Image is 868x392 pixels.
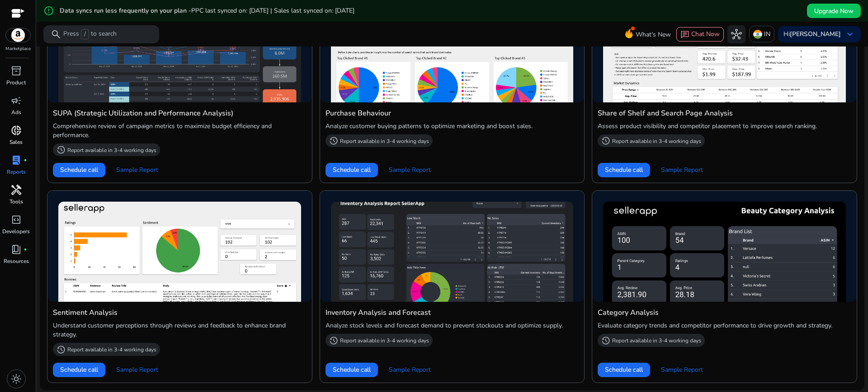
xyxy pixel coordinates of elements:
span: light_mode [11,374,22,384]
span: Schedule call [605,365,643,374]
button: Schedule call [53,363,105,377]
button: Upgrade Now [807,4,861,18]
span: history_2 [57,145,66,154]
h4: Sentiment Analysis [53,307,307,318]
p: Analyze stock levels and forecast demand to prevent stockouts and optimize supply. [325,321,579,330]
span: handyman [11,184,22,195]
p: Report available in 3-4 working days [612,337,701,344]
span: What's New [636,27,671,42]
span: chat [680,30,689,39]
span: history_2 [329,136,338,145]
span: keyboard_arrow_down [844,29,855,40]
span: code_blocks [11,214,22,225]
span: / [81,29,89,39]
p: Analyze customer buying patterns to optimize marketing and boost sales. [325,122,579,131]
button: Schedule call [53,163,105,177]
span: donut_small [11,125,22,136]
img: in.svg [753,30,762,39]
span: Upgrade Now [814,6,854,16]
p: Product [6,78,26,87]
p: Press to search [63,29,117,39]
p: Marketplace [5,46,31,52]
button: Schedule call [325,163,378,177]
span: Sample Report [116,166,158,175]
span: Sample Report [389,166,431,175]
p: Comprehensive review of campaign metrics to maximize budget efficiency and performance. [53,122,307,140]
span: search [51,29,61,40]
span: history_2 [329,336,338,345]
p: Report available in 3-4 working days [67,147,156,154]
span: Sample Report [116,365,158,374]
h4: Share of Shelf and Search Page Analysis [598,108,851,119]
span: Schedule call [605,165,643,175]
button: Schedule call [598,163,650,177]
button: Schedule call [598,363,650,377]
p: Report available in 3-4 working days [612,138,701,145]
span: history_2 [601,336,610,345]
button: Schedule call [325,363,378,377]
p: Understand customer perceptions through reviews and feedback to enhance brand strategy. [53,321,307,339]
button: hub [727,25,745,43]
h4: SUPA (Strategic Utilization and Performance Analysis) [53,108,307,119]
span: Schedule call [333,365,371,374]
p: Report available in 3-4 working days [340,138,429,145]
span: Schedule call [333,165,371,175]
p: Assess product visibility and competitor placement to improve search ranking. [598,122,851,131]
span: Chat Now [691,30,720,38]
p: IN [764,26,770,42]
p: Ads [11,108,21,116]
p: Report available in 3-4 working days [67,346,156,353]
button: Sample Report [654,163,710,177]
span: history_2 [57,345,66,354]
b: [PERSON_NAME] [790,30,841,38]
p: Hi [783,31,841,37]
span: fiber_manual_record [24,248,27,251]
p: Resources [4,257,29,265]
span: fiber_manual_record [24,158,27,162]
button: Sample Report [382,363,438,377]
button: chatChat Now [676,27,724,42]
span: history_2 [601,136,610,145]
img: amazon.svg [6,28,30,42]
h4: Category Analysis [598,307,851,318]
span: Sample Report [389,365,431,374]
button: Sample Report [109,363,165,377]
h4: Inventory Analysis and Forecast [325,307,579,318]
p: Report available in 3-4 working days [340,337,429,344]
p: Reports [7,168,26,176]
span: Schedule call [60,365,98,374]
h4: Purchase Behaviour [325,108,579,119]
span: hub [731,29,742,40]
button: Sample Report [654,363,710,377]
p: Tools [9,198,23,206]
mat-icon: error_outline [43,5,54,16]
p: Evaluate category trends and competitor performance to drive growth and strategy. [598,321,851,330]
span: Sample Report [661,365,703,374]
span: Schedule call [60,165,98,175]
span: PPC last synced on: [DATE] | Sales last synced on: [DATE] [191,6,354,15]
span: campaign [11,95,22,106]
button: Sample Report [382,163,438,177]
p: Sales [9,138,23,146]
span: book_4 [11,244,22,255]
p: Developers [2,227,30,235]
h5: Data syncs run less frequently on your plan - [60,7,354,15]
span: lab_profile [11,155,22,166]
span: inventory_2 [11,65,22,76]
span: Sample Report [661,166,703,175]
button: Sample Report [109,163,165,177]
